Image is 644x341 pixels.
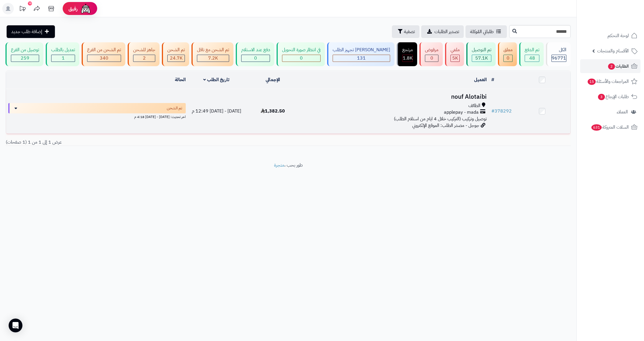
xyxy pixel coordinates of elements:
[525,47,539,53] div: تم الدفع
[503,47,513,53] div: معلق
[9,319,22,332] div: Open Intercom Messenger
[434,28,459,35] span: تصدير الطلبات
[87,55,121,62] div: 340
[303,94,487,100] h3: nouf Alotaibi
[598,94,605,100] span: 3
[7,25,55,38] a: إضافة طلب جديد
[45,42,80,66] a: تعديل بالطلب 1
[21,55,29,62] span: 259
[133,47,155,53] div: جاهز للشحن
[504,55,512,62] div: 0
[170,55,183,62] span: 24.7K
[551,47,566,53] div: الكل
[580,75,641,88] a: المراجعات والأسئلة15
[203,76,229,83] a: تاريخ الطلب
[472,55,491,62] div: 57071
[529,55,535,62] span: 48
[167,105,182,111] span: تم الشحن
[470,28,494,35] span: طلباتي المُوكلة
[425,55,438,62] div: 0
[402,47,413,53] div: مرتجع
[430,55,433,62] span: 0
[68,5,78,12] span: رفيق
[357,55,366,62] span: 131
[404,28,415,35] span: تصفية
[580,29,641,43] a: لوحة التحكم
[282,55,320,62] div: 0
[617,108,628,116] span: العملاء
[1,139,288,146] div: عرض 1 إلى 1 من 1 (1 صفحات)
[241,47,270,53] div: دفع عند الاستلام
[580,105,641,119] a: العملاء
[394,115,487,122] span: توصيل وتركيب (التركيب خلال 4 ايام من استلام الطلب)
[392,25,419,38] button: تصفية
[491,108,512,115] a: #378292
[472,47,491,53] div: تم التوصيل
[80,42,126,66] a: تم الشحن من الفرع 340
[87,47,121,53] div: تم الشحن من الفرع
[275,42,326,66] a: في انتظار صورة التحويل 0
[15,3,30,16] a: تحديثات المنصة
[497,42,518,66] a: معلق 0
[418,42,444,66] a: مرفوض 0
[51,47,75,53] div: تعديل بالطلب
[444,109,479,116] span: applepay - mada
[300,55,303,62] span: 0
[545,42,572,66] a: الكل96771
[11,47,39,53] div: توصيل من الفرع
[580,120,641,134] a: السلات المتروكة631
[425,47,438,53] div: مرفوض
[261,108,285,115] span: 1,382.50
[396,42,418,66] a: مرتجع 1.8K
[403,55,413,62] span: 1.8K
[28,1,32,5] div: 10
[326,42,396,66] a: [PERSON_NAME] تجهيز الطلب 131
[444,42,465,66] a: ملغي 5K
[168,55,185,62] div: 24699
[607,32,629,40] span: لوحة التحكم
[605,14,639,26] img: logo-2.png
[491,108,494,115] span: #
[62,55,65,62] span: 1
[597,47,629,55] span: الأقسام والمنتجات
[608,63,615,70] span: 2
[591,124,602,131] span: 631
[254,55,257,62] span: 0
[475,55,488,62] span: 57.1K
[580,90,641,104] a: طلبات الإرجاع3
[11,55,39,62] div: 259
[235,42,275,66] a: دفع عند الاستلام 0
[588,79,596,85] span: 15
[402,55,413,62] div: 1849
[465,25,507,38] a: طلباتي المُوكلة
[333,55,390,62] div: 131
[266,76,280,83] a: الإجمالي
[192,108,241,115] span: [DATE] - [DATE] 12:49 م
[143,55,146,62] span: 2
[468,102,480,109] span: الطائف
[4,42,45,66] a: توصيل من الفرع 259
[11,28,42,35] span: إضافة طلب جديد
[8,113,186,119] div: اخر تحديث: [DATE] - [DATE] 4:18 م
[208,55,218,62] span: 7.2K
[161,42,190,66] a: تم الشحن 24.7K
[167,47,185,53] div: تم الشحن
[126,42,161,66] a: جاهز للشحن 2
[507,55,509,62] span: 0
[282,47,321,53] div: في انتظار صورة التحويل
[587,77,629,85] span: المراجعات والأسئلة
[491,76,494,83] a: #
[451,55,459,62] div: 4998
[465,42,497,66] a: تم التوصيل 57.1K
[597,93,629,101] span: طلبات الإرجاع
[421,25,464,38] a: تصدير الطلبات
[451,47,460,53] div: ملغي
[552,55,566,62] span: 96771
[241,55,270,62] div: 0
[274,162,284,169] a: متجرة
[607,62,629,70] span: الطلبات
[333,47,390,53] div: [PERSON_NAME] تجهيز الطلب
[80,3,91,14] img: ai-face.png
[580,59,641,73] a: الطلبات2
[452,55,458,62] span: 5K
